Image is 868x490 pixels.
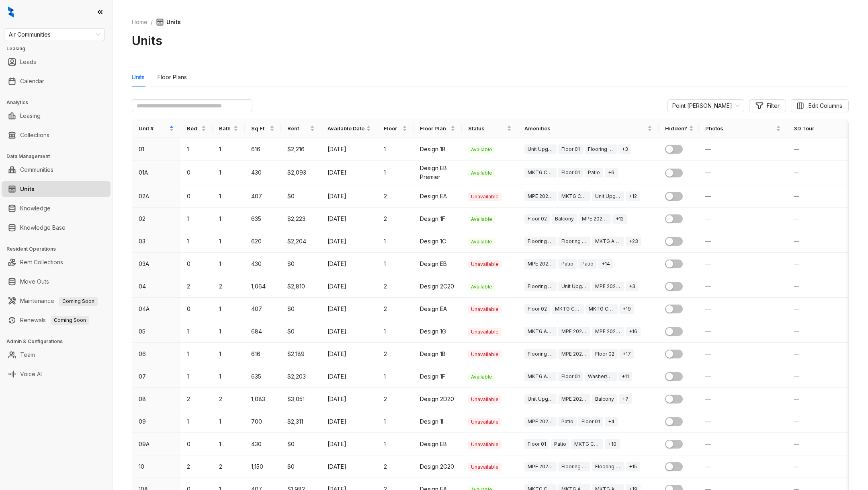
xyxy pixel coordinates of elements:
a: Rent Collections [20,254,63,270]
td: 700 [245,410,281,433]
div: MPE 2025 SmartRent [592,282,624,291]
div: + 16 [626,327,641,336]
td: 1 [213,320,245,343]
li: Renewals [2,312,111,328]
td: 430 [245,253,281,275]
td: 1 [213,343,245,365]
button: Filter [749,99,786,112]
span: Floor Plan [420,124,449,132]
li: Leads [2,54,111,70]
span: Design 1F [420,373,445,380]
div: MPE 2025 SmartRent [524,462,557,471]
div: + 23 [626,237,641,246]
div: MKTG Cabinets White [558,191,590,201]
td: 0 [180,253,213,275]
td: 1 [377,230,414,253]
span: Hidden? [665,124,687,132]
td: 1,083 [245,388,281,410]
div: Change Community [667,99,744,112]
td: 2 [377,388,414,410]
td: 03A [132,253,180,275]
td: [DATE] [321,253,377,275]
h3: Analytics [6,99,112,106]
td: 03 [132,230,180,253]
th: Available Date [321,119,377,138]
span: — [705,238,711,245]
a: Units [20,181,35,197]
span: Unit # [139,124,168,132]
div: MPE 2025 SmartRent [524,417,557,426]
td: $2,189 [281,343,321,365]
div: MKTG Appliances Stainless Steel [592,237,624,246]
span: — [794,260,799,267]
span: Amenities [524,124,646,132]
th: Status [462,119,518,138]
div: + 17 [619,349,634,359]
span: Coming Soon [51,316,89,325]
td: 2 [180,455,213,478]
td: 1 [213,433,245,455]
td: [DATE] [321,275,377,298]
td: 2 [377,275,414,298]
td: $3,051 [281,388,321,410]
td: 635 [245,208,281,230]
span: Design EA [420,305,447,312]
td: 09 [132,410,180,433]
th: Rent [281,119,321,138]
span: — [794,305,799,312]
h3: Admin & Configurations [6,338,112,345]
a: Leads [20,54,36,70]
a: Home [130,18,149,27]
li: Collections [2,127,111,143]
th: Photos [699,119,787,138]
div: Floor 02 [592,349,618,359]
td: 0 [180,185,213,208]
span: — [705,305,711,312]
span: Available [468,146,495,154]
div: + 10 [605,439,620,449]
a: Voice AI [20,366,42,382]
span: Unavailable [468,193,502,201]
div: + 3 [618,144,631,154]
span: Design 2D20 [420,395,454,402]
h3: Resident Operations [6,245,112,253]
td: 1 [180,365,213,388]
td: 1 [213,298,245,320]
div: + 19 [619,304,634,314]
span: — [705,260,711,267]
div: Flooring Wood 2-Bed Legacy [558,462,590,471]
td: 01A [132,161,180,185]
span: — [794,463,799,470]
li: / [151,18,153,27]
td: 1 [213,208,245,230]
td: $2,810 [281,275,321,298]
td: 2 [180,388,213,410]
td: 1 [377,138,414,161]
td: 1 [377,161,414,185]
span: Unavailable [468,418,502,426]
div: Floor Plans [158,73,187,82]
td: 1 [180,230,213,253]
td: 1 [213,138,245,161]
div: Floor 01 [558,168,583,177]
td: [DATE] [321,433,377,455]
span: Available [468,169,495,177]
span: Design EB [420,260,447,267]
th: Bed [180,119,213,138]
div: Patio [558,259,577,269]
td: [DATE] [321,230,377,253]
td: 1,150 [245,455,281,478]
div: Balcony [592,394,617,404]
div: + 12 [626,191,640,201]
td: $2,204 [281,230,321,253]
td: [DATE] [321,208,377,230]
div: Flooring Wood 1-Bed Legacy [524,237,557,246]
span: — [705,193,711,200]
span: Available [468,215,495,223]
div: Patio [585,168,603,177]
li: Units [2,181,111,197]
td: 07 [132,365,180,388]
th: Bath [213,119,245,138]
td: 0 [180,298,213,320]
span: Photos [705,124,774,132]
